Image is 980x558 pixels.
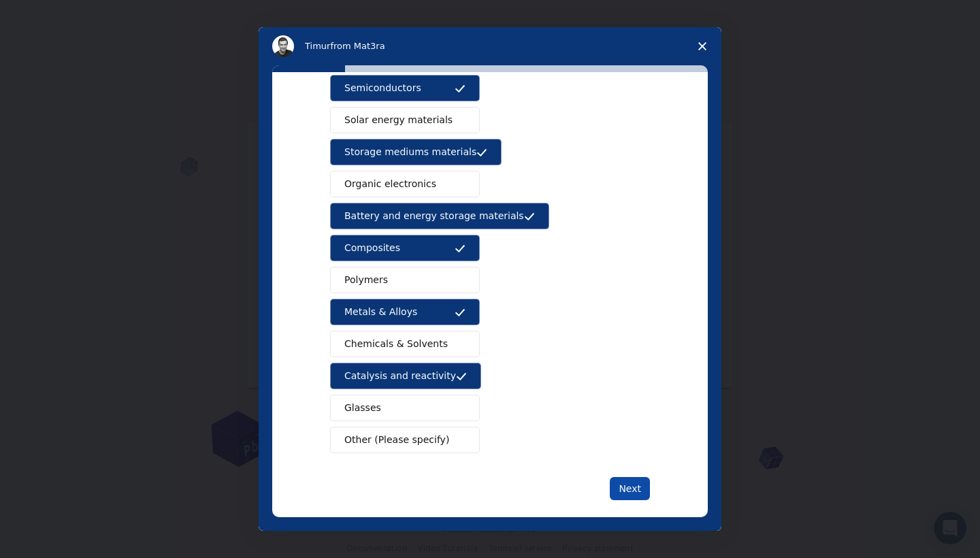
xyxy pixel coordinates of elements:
[330,41,385,51] span: from Mat3ra
[330,427,480,453] button: Other (Please specify)
[344,177,436,191] span: Organic electronics
[610,477,650,500] button: Next
[330,299,480,325] button: Metals & Alloys
[344,433,449,447] span: Other (Please specify)
[344,145,476,159] span: Storage mediums materials
[305,41,330,51] span: Timur
[344,273,388,287] span: Polymers
[344,81,421,95] span: Semiconductors
[344,241,400,255] span: Composites
[344,337,448,351] span: Chemicals & Solvents
[330,171,480,197] button: Organic electronics
[27,10,93,22] span: Підтримка
[344,401,381,415] span: Glasses
[330,331,480,357] button: Chemicals & Solvents
[330,75,480,101] button: Semiconductors
[344,113,453,127] span: Solar energy materials
[330,235,480,261] button: Composites
[330,395,480,421] button: Glasses
[330,107,480,133] button: Solar energy materials
[330,363,481,389] button: Catalysis and reactivity
[272,35,294,57] img: Profile image for Timur
[683,27,721,65] span: Close survey
[344,369,456,383] span: Catalysis and reactivity
[330,267,480,293] button: Polymers
[344,209,524,223] span: Battery and energy storage materials
[344,305,417,319] span: Metals & Alloys
[330,139,502,165] button: Storage mediums materials
[330,203,549,229] button: Battery and energy storage materials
